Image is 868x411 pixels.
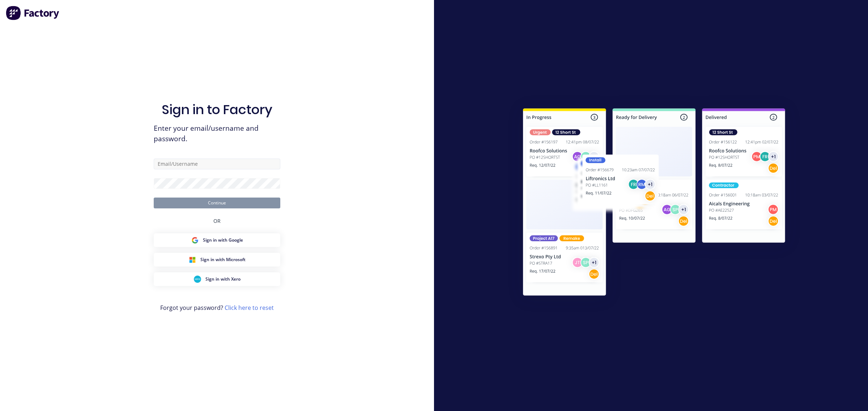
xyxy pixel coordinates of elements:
img: Factory [6,6,60,20]
span: Sign in with Google [203,237,243,243]
img: Sign in [507,94,801,313]
button: Xero Sign inSign in with Xero [154,272,280,286]
div: OR [213,208,221,233]
img: Google Sign in [191,237,199,244]
span: Enter your email/username and password. [154,123,280,144]
img: Microsoft Sign in [189,256,196,263]
span: Forgot your password? [160,303,274,312]
button: Microsoft Sign inSign in with Microsoft [154,253,280,267]
h1: Sign in to Factory [162,102,272,117]
span: Sign in with Microsoft [200,256,246,263]
a: Click here to reset [225,304,274,312]
img: Xero Sign in [194,276,201,283]
button: Google Sign inSign in with Google [154,233,280,247]
button: Continue [154,198,280,208]
input: Email/Username [154,159,280,169]
span: Sign in with Xero [205,276,241,282]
